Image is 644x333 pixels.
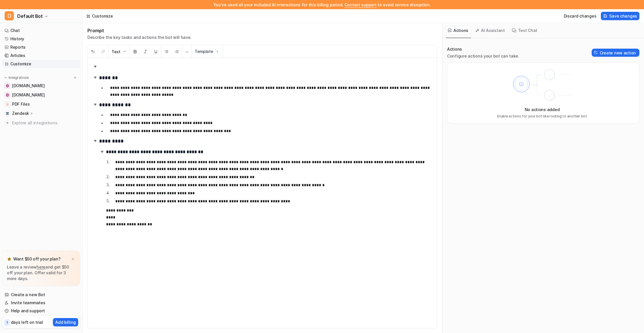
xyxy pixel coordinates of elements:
img: Redo [101,49,106,54]
p: days left on trial [11,319,43,325]
button: Text [109,45,130,58]
img: Zendesk [6,112,9,115]
button: Italic [140,45,151,58]
img: expand-arrow.svg [92,64,98,69]
a: Chat [2,26,80,35]
a: Customize [2,60,80,68]
button: Bold [130,45,140,58]
button: Integrations [2,75,31,81]
a: www.bitfunded.com[DOMAIN_NAME] [2,82,80,90]
h1: Prompt [87,28,191,33]
img: explore all integrations [5,120,10,126]
span: [DOMAIN_NAME] [12,92,45,98]
a: Reports [2,43,80,51]
button: Undo [88,45,98,58]
img: expand-arrow.svg [92,138,98,144]
button: Redo [98,45,108,58]
img: Bold [133,49,137,54]
p: Zendesk [12,111,29,116]
button: Unordered List [161,45,172,58]
a: History [2,35,80,43]
img: PDF Files [6,102,9,106]
a: PDF FilesPDF Files [2,100,80,108]
p: Leave a review and get $50 off your plan. Offer valid for 3 more days. [7,264,76,281]
img: Dropdown Down Arrow [122,49,127,54]
p: Describe the key tasks and actions the bot will have. [87,35,191,40]
button: Test Chat [510,26,540,35]
a: Create a new Bot [2,291,80,299]
a: Help and support [2,307,80,315]
span: Save changes [609,13,637,19]
button: Underline [151,45,161,58]
span: Contact support [344,2,377,7]
img: expand menu [3,76,7,80]
p: Add billing [55,319,76,325]
span: [DOMAIN_NAME] [12,83,45,89]
button: AI Assistant [473,26,507,35]
button: Actions [446,26,471,35]
img: Italic [143,49,148,54]
span: Explore all integrations [12,118,78,128]
p: Actions [447,46,519,52]
a: Explore all integrations [2,119,80,127]
img: Create action [594,51,598,55]
span: PDF Files [12,101,30,107]
span: D [5,11,14,20]
button: Discard changes [561,12,599,20]
img: Undo [91,49,95,54]
img: expand-arrow.svg [92,75,98,80]
button: Template [192,45,223,58]
img: Ordered List [175,49,179,54]
p: 1 [6,320,8,325]
p: Configure actions your bot can take. [447,53,519,59]
img: star [7,257,11,261]
span: Default Bot [17,12,43,20]
button: Save changes [601,12,639,20]
p: No actions added [525,106,560,113]
img: expand-arrow.svg [92,102,98,107]
img: Unordered List [164,49,169,54]
a: Invite teammates [2,299,80,307]
a: Articles [2,52,80,60]
img: bitfunded.gitbook.io [6,93,9,97]
img: Underline [154,49,158,54]
button: Add billing [53,318,78,326]
img: www.bitfunded.com [6,84,9,87]
button: Ordered List [172,45,182,58]
img: expand-arrow.svg [99,149,105,155]
p: Enable actions for your bot like routing to another bot [497,114,587,119]
a: here [37,265,45,269]
img: Template [215,49,220,54]
button: ─ [182,45,191,58]
button: Create new action [592,49,639,57]
div: Customize [92,13,113,19]
img: menu_add.svg [73,76,77,80]
img: x [71,257,74,261]
p: Integrations [9,75,29,80]
p: Want $50 off your plan? [13,256,61,262]
a: bitfunded.gitbook.io[DOMAIN_NAME] [2,91,80,99]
